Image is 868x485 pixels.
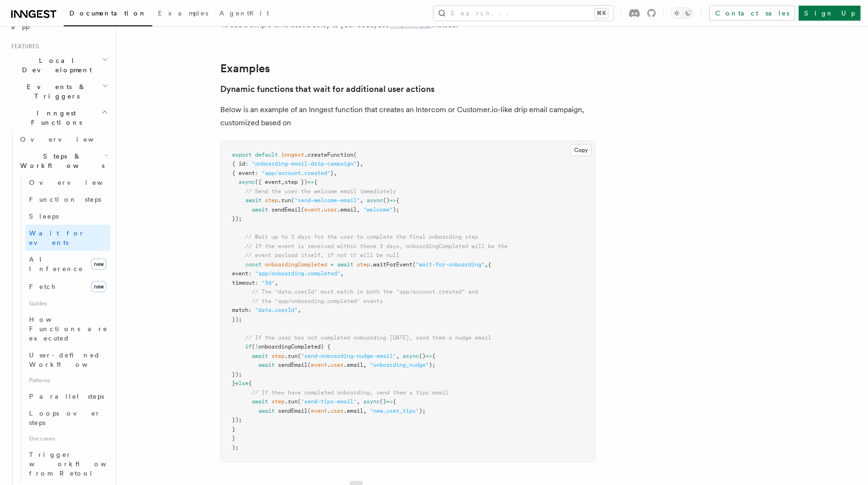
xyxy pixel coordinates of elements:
[16,131,110,148] a: Overview
[258,362,275,368] span: await
[252,398,268,405] span: await
[232,435,235,441] span: }
[29,409,101,426] span: Loops over steps
[271,353,284,359] span: step
[7,56,102,75] span: Local Development
[232,280,255,286] span: timeout
[386,398,393,405] span: =>
[380,398,386,405] span: ()
[278,362,307,368] span: sendEmail
[426,353,432,359] span: =>
[485,261,488,268] span: ,
[255,270,340,277] span: "app/onboarding.completed"
[344,362,363,368] span: .email
[396,197,399,204] span: {
[271,206,301,213] span: sendEmail
[271,398,284,405] span: step
[214,3,275,25] a: AgentKit
[389,197,396,204] span: =>
[255,170,258,176] span: :
[330,408,344,414] span: user
[29,256,83,273] span: AI Inference
[252,353,268,359] span: await
[29,179,126,186] span: Overview
[298,307,301,313] span: ,
[278,408,307,414] span: sendEmail
[370,362,429,368] span: "onboarding_nudge"
[298,353,301,359] span: (
[304,206,321,213] span: event
[301,353,396,359] span: "send-onboarding-nudge-email"
[25,251,110,277] a: AI Inferencenew
[29,212,59,220] span: Sleeps
[281,179,284,185] span: ,
[363,362,367,368] span: ,
[278,197,291,204] span: .run
[232,270,248,277] span: event
[29,316,108,342] span: How Functions are executed
[337,206,357,213] span: .email
[245,243,508,250] span: // If the event is received within these 3 days, onboardingCompleted will be the
[158,9,208,17] span: Examples
[383,197,389,204] span: ()
[434,6,614,21] button: Search...⌘K
[248,307,252,313] span: :
[360,197,363,204] span: ,
[255,152,278,158] span: default
[235,380,248,386] span: else
[570,144,592,156] button: Copy
[396,353,399,359] span: ,
[389,20,432,29] a: step.sleep()
[370,408,419,414] span: "new_user_tips"
[340,270,344,277] span: ,
[291,197,294,204] span: (
[262,280,275,286] span: "3d"
[412,261,416,268] span: (
[357,206,360,213] span: ,
[248,270,252,277] span: :
[314,179,317,185] span: {
[252,288,478,295] span: // The "data.userId" must match in both the "app/account.created" and
[262,170,330,176] span: "app/account.created"
[281,152,304,158] span: inngest
[284,353,298,359] span: .run
[357,261,370,268] span: step
[232,380,235,386] span: }
[275,280,278,286] span: ,
[7,52,110,78] button: Local Development
[220,103,595,129] p: Below is an example of an Inngest function that creates an Intercom or Customer.io-like drip emai...
[239,179,255,185] span: async
[403,353,419,359] span: async
[284,179,307,185] span: step })
[16,174,110,482] div: Steps & Workflows
[419,353,426,359] span: ()
[357,398,360,405] span: ,
[307,179,314,185] span: =>
[393,206,399,213] span: );
[255,343,258,350] span: !
[245,197,262,204] span: await
[258,343,330,350] span: onboardingCompleted) {
[25,373,110,388] span: Patterns
[488,261,491,268] span: {
[363,206,393,213] span: "welcome"
[29,283,56,290] span: Fetch
[709,6,795,21] a: Contact sales
[91,281,106,292] span: new
[344,408,363,414] span: .email
[327,362,330,368] span: .
[25,277,110,296] a: Fetchnew
[7,43,39,50] span: Features
[252,206,268,213] span: await
[252,160,357,167] span: "onboarding-email-drip-campaign"
[311,362,327,368] span: event
[265,197,278,204] span: step
[219,9,269,17] span: AgentKit
[301,206,304,213] span: (
[432,353,435,359] span: {
[20,136,117,143] span: Overview
[232,215,242,222] span: });
[255,179,281,185] span: ({ event
[7,82,102,101] span: Events & Triggers
[232,160,245,167] span: { id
